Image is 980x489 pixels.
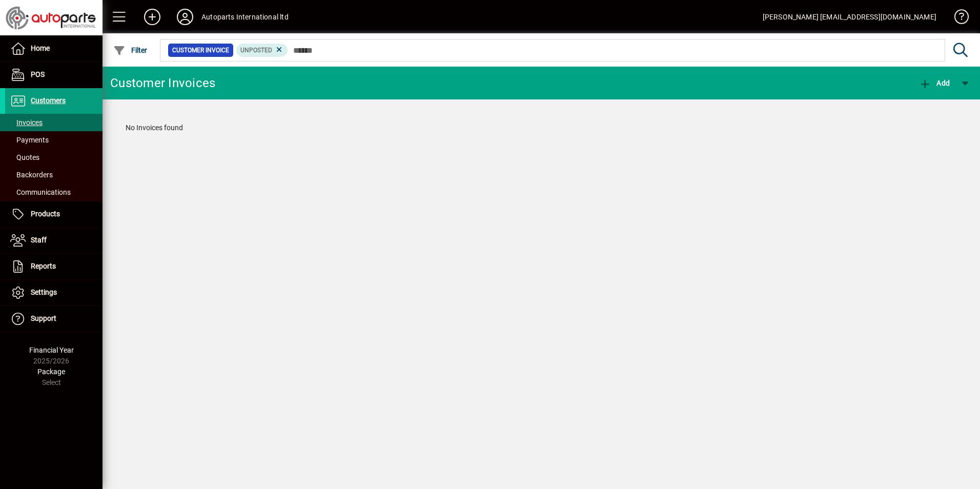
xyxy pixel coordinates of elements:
[10,136,49,144] span: Payments
[5,62,103,88] a: POS
[29,346,74,354] span: Financial Year
[5,131,103,149] a: Payments
[919,79,950,87] span: Add
[5,114,103,131] a: Invoices
[763,9,936,25] div: [PERSON_NAME] [EMAIL_ADDRESS][DOMAIN_NAME]
[916,74,952,92] button: Add
[236,44,288,57] mat-chip: Customer Invoice Status: Unposted
[37,368,65,376] span: Package
[5,280,103,305] a: Settings
[115,112,967,144] div: No Invoices found
[169,8,201,26] button: Profile
[31,44,50,52] span: Home
[5,228,103,253] a: Staff
[31,210,60,218] span: Products
[110,75,215,91] div: Customer Invoices
[31,262,56,270] span: Reports
[5,201,103,227] a: Products
[5,166,103,184] a: Backorders
[31,70,45,78] span: POS
[5,149,103,166] a: Quotes
[31,288,57,296] span: Settings
[201,9,289,25] div: Autoparts International ltd
[31,96,66,105] span: Customers
[10,188,71,196] span: Communications
[113,46,148,54] span: Filter
[5,254,103,279] a: Reports
[31,236,47,244] span: Staff
[172,45,229,55] span: Customer Invoice
[10,118,43,127] span: Invoices
[240,47,272,54] span: Unposted
[5,184,103,201] a: Communications
[5,306,103,332] a: Support
[136,8,169,26] button: Add
[947,2,967,35] a: Knowledge Base
[31,314,56,322] span: Support
[5,36,103,62] a: Home
[111,41,150,59] button: Filter
[10,153,39,161] span: Quotes
[10,171,53,179] span: Backorders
